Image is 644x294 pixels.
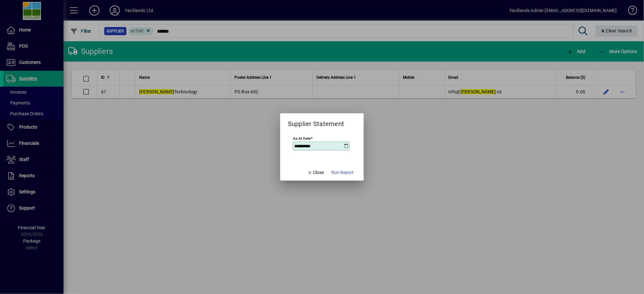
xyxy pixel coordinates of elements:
button: Run Report [329,167,356,178]
mat-label: As at Date [293,136,311,141]
button: Close [305,167,327,178]
span: Close [308,169,324,176]
span: Run Report [331,169,354,176]
h2: Supplier Statement [280,113,352,129]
